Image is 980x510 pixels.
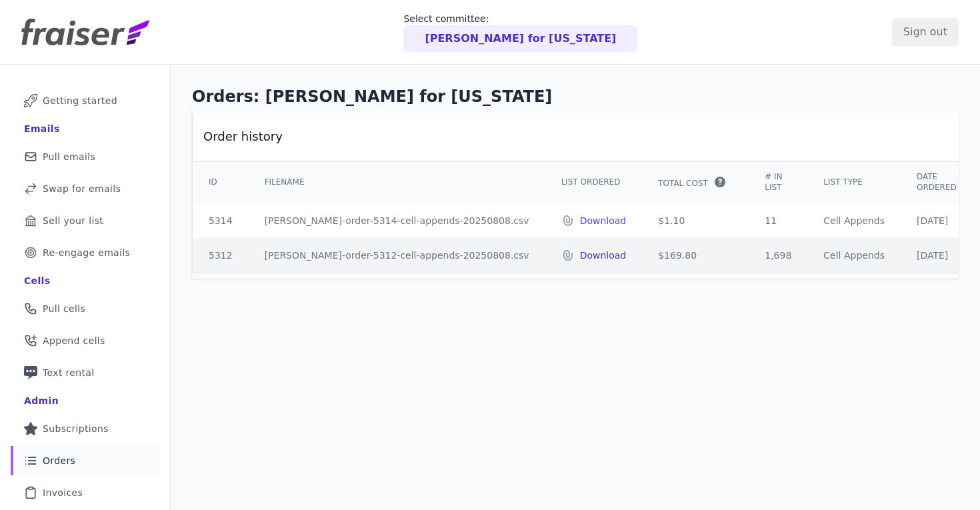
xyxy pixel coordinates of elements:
span: Subscriptions [43,422,109,435]
a: Pull emails [11,142,159,171]
td: Cell Appends [807,238,901,273]
span: Total Cost [658,178,708,189]
th: List Ordered [545,161,643,203]
th: Date Ordered [901,161,973,203]
span: Text rental [43,366,95,379]
a: Text rental [11,358,159,387]
td: Cell Appends [807,203,901,238]
a: Swap for emails [11,174,159,203]
span: Orders [43,454,75,467]
a: Download [580,214,627,227]
span: Pull cells [43,302,85,315]
span: Re-engage emails [43,246,130,259]
a: Download [580,249,627,262]
div: Cells [24,274,50,287]
a: Invoices [11,478,159,507]
div: Emails [24,122,60,135]
p: [PERSON_NAME] for [US_STATE] [425,31,616,47]
td: 5312 [193,238,249,273]
p: Select committee: [403,12,637,25]
td: $1.10 [642,203,749,238]
td: [PERSON_NAME]-order-5314-cell-appends-20250808.csv [249,203,545,238]
a: Pull cells [11,294,159,323]
td: 5314 [193,203,249,238]
span: Getting started [43,94,117,107]
img: Fraiser Logo [21,19,149,45]
a: Subscriptions [11,414,159,443]
a: Append cells [11,326,159,355]
input: Sign out [892,18,959,46]
a: Getting started [11,86,159,115]
a: Select committee: [PERSON_NAME] for [US_STATE] [403,12,637,52]
td: 11 [749,203,807,238]
td: [DATE] [901,238,973,273]
th: Filename [249,161,545,203]
h1: Orders: [PERSON_NAME] for [US_STATE] [192,86,959,107]
span: Append cells [43,334,105,347]
td: 1,698 [749,238,807,273]
span: Swap for emails [43,182,121,195]
th: ID [193,161,249,203]
a: Orders [11,446,159,475]
td: [PERSON_NAME]-order-5312-cell-appends-20250808.csv [249,238,545,273]
td: [DATE] [901,203,973,238]
td: $169.80 [642,238,749,273]
th: List Type [807,161,901,203]
span: Invoices [43,486,83,499]
a: Sell your list [11,206,159,235]
div: Admin [24,394,59,407]
a: Re-engage emails [11,238,159,267]
span: Sell your list [43,214,103,227]
th: # In List [749,161,807,203]
span: Pull emails [43,150,95,163]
